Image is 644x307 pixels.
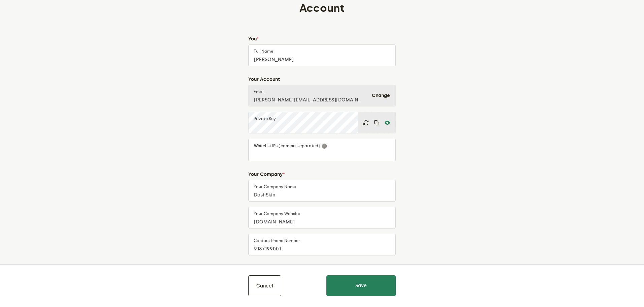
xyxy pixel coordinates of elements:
[254,184,296,189] label: Your Company Name
[254,116,276,121] label: Private Key
[248,234,396,255] input: Contact Phone Number
[248,85,396,106] input: Email
[254,89,264,94] label: Email
[248,44,396,66] input: Full Name
[254,238,300,243] label: Contact Phone Number
[254,49,273,54] label: Full Name
[248,180,396,202] input: Your Company Name
[366,93,390,98] button: Change
[326,275,396,296] button: Save
[248,172,396,177] h4: Your Company
[254,211,300,216] label: Your company website
[248,77,396,82] h4: Your Account
[254,143,327,149] label: Whitelist IPs (comma-separated)
[248,207,396,228] input: Your company website
[248,275,281,296] button: Cancel
[248,36,396,42] h4: You
[248,1,396,15] h1: Account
